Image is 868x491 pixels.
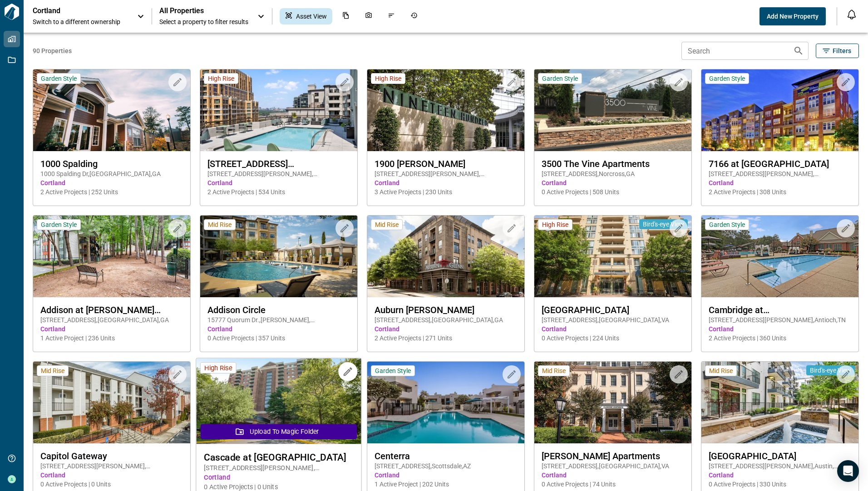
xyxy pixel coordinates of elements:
span: [STREET_ADDRESS] , Scottsdale , AZ [375,462,517,471]
span: Cortland [40,471,183,480]
div: Open Intercom Messenger [837,460,859,482]
span: 3 Active Projects | 230 Units [375,187,517,196]
span: Cascade at [GEOGRAPHIC_DATA] [204,452,354,463]
img: property-asset [200,216,357,297]
span: High Rise [204,363,232,372]
span: Switch to a different ownership [33,17,128,26]
span: Cortland [542,178,684,187]
span: Filters [833,46,851,55]
span: Cortland [709,324,851,334]
span: Asset View [296,12,327,21]
span: 1000 Spalding Dr , [GEOGRAPHIC_DATA] , GA [40,169,183,178]
span: Garden Style [542,74,578,83]
button: Open notification feed [844,7,859,22]
span: Mid Rise [542,367,566,375]
span: 0 Active Projects | 508 Units [542,187,684,196]
span: Cortland [204,473,354,482]
span: Mid Rise [41,367,64,375]
img: property-asset [33,216,190,297]
span: 2 Active Projects | 534 Units [207,187,350,196]
div: Asset View [280,8,332,25]
span: 7166 at [GEOGRAPHIC_DATA] [709,158,851,169]
img: property-asset [534,362,691,443]
span: Bird's-eye View [810,366,851,374]
span: [STREET_ADDRESS] , Norcross , GA [542,169,684,178]
span: Auburn [PERSON_NAME] [375,304,517,315]
span: [STREET_ADDRESS] , [GEOGRAPHIC_DATA] , VA [542,315,684,324]
button: Upload to Magic Folder [201,424,357,439]
span: Mid Rise [208,221,232,229]
span: [STREET_ADDRESS] , [GEOGRAPHIC_DATA] , VA [542,462,684,471]
img: property-asset [367,69,524,151]
span: Mid Rise [375,221,399,229]
span: 2 Active Projects | 308 Units [709,187,851,196]
div: Photos [360,8,378,25]
span: Cortland [207,324,350,334]
span: High Rise [208,74,234,83]
span: 1 Active Project | 202 Units [375,480,517,489]
span: [STREET_ADDRESS][PERSON_NAME] , [GEOGRAPHIC_DATA] , [GEOGRAPHIC_DATA] [375,169,517,178]
span: [STREET_ADDRESS][PERSON_NAME] , [GEOGRAPHIC_DATA] , VA [207,169,350,178]
span: [STREET_ADDRESS][PERSON_NAME] , Antioch , TN [709,315,851,324]
span: Garden Style [709,74,745,83]
span: 1000 Spalding [40,158,183,169]
img: property-asset [33,69,190,151]
span: 0 Active Projects | 357 Units [207,334,350,343]
span: 0 Active Projects | 0 Units [40,480,183,489]
img: property-asset [701,69,858,151]
span: Cortland [709,471,851,480]
span: Garden Style [375,367,411,375]
span: Cortland [40,178,183,187]
span: Garden Style [709,221,745,229]
span: Garden Style [41,74,77,83]
span: Cortland [375,178,517,187]
span: Centerra [375,451,517,462]
span: All Properties [159,6,248,15]
span: [STREET_ADDRESS][PERSON_NAME] , [GEOGRAPHIC_DATA] , CO [709,169,851,178]
span: 90 Properties [33,46,678,55]
span: Select a property to filter results [159,17,248,26]
span: 2 Active Projects | 360 Units [709,334,851,343]
span: [STREET_ADDRESS][PERSON_NAME] , Austin , [GEOGRAPHIC_DATA] [709,462,851,471]
span: Cortland [542,471,684,480]
span: Cortland [375,324,517,334]
span: 3500 The Vine Apartments [542,158,684,169]
img: property-asset [534,69,691,151]
span: [PERSON_NAME] Apartments [542,451,684,462]
span: Addison Circle [207,304,350,315]
button: Add New Property [759,7,826,25]
span: 1900 [PERSON_NAME] [375,158,517,169]
span: Addison at [PERSON_NAME][GEOGRAPHIC_DATA] [40,304,183,315]
span: High Rise [542,221,568,229]
span: 0 Active Projects | 330 Units [709,480,851,489]
span: Cortland [375,471,517,480]
span: [STREET_ADDRESS][PERSON_NAME] , [GEOGRAPHIC_DATA] , GA [40,462,183,471]
span: Capitol Gateway [40,451,183,462]
img: property-asset [534,216,691,297]
span: Bird's-eye View [643,220,684,228]
span: Cortland [542,324,684,334]
img: property-asset [367,362,524,443]
button: Search properties [789,42,808,60]
span: High Rise [375,74,401,83]
img: property-asset [33,362,190,443]
span: [GEOGRAPHIC_DATA] [542,304,684,315]
span: 2 Active Projects | 271 Units [375,334,517,343]
span: Add New Property [767,12,819,21]
span: [STREET_ADDRESS][PERSON_NAME] , [GEOGRAPHIC_DATA] , VA [204,463,354,473]
span: Garden Style [41,221,77,229]
img: property-asset [701,362,858,443]
span: [STREET_ADDRESS] , [GEOGRAPHIC_DATA] , GA [40,315,183,324]
img: property-asset [701,216,858,297]
span: Mid Rise [709,367,733,375]
div: Issues & Info [382,8,400,25]
img: property-asset [196,358,361,444]
span: [GEOGRAPHIC_DATA] [709,451,851,462]
span: 0 Active Projects | 74 Units [542,480,684,489]
span: 2 Active Projects | 252 Units [40,187,183,196]
span: 1 Active Project | 236 Units [40,334,183,343]
span: 0 Active Projects | 224 Units [542,334,684,343]
span: Cambridge at [GEOGRAPHIC_DATA] [709,304,851,315]
div: Documents [337,8,355,25]
span: Cortland [207,178,350,187]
